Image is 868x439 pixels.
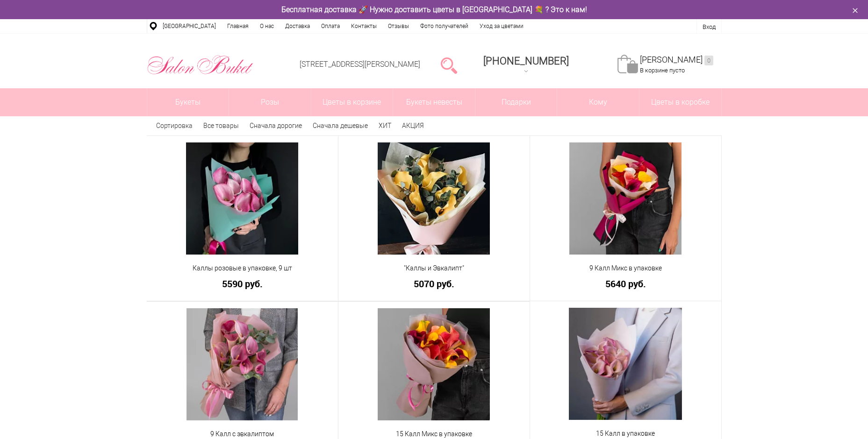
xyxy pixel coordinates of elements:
a: 5640 руб. [536,279,715,289]
a: Фото получателей [415,19,474,33]
a: 5590 руб. [153,279,332,289]
a: Цветы в корзине [311,88,393,116]
a: "Каллы и Эвкалипт" [344,263,524,273]
a: Подарки [475,88,557,116]
a: [GEOGRAPHIC_DATA] [157,19,222,33]
a: Главная [222,19,254,33]
a: ХИТ [379,122,391,129]
a: Оплата [316,19,345,33]
a: Вход [703,23,716,30]
a: 15 Калл в упаковке [536,429,715,439]
a: 15 Калл Микс в упаковке [344,429,524,439]
img: Цветы Нижний Новгород [147,53,254,77]
img: 9 Калл Микс в упаковке [569,142,681,255]
a: Букеты невесты [393,88,475,116]
a: Сначала дорогие [250,122,302,129]
img: 9 Калл с эвкалиптом [187,308,298,420]
a: Доставка [280,19,316,33]
div: Бесплатная доставка 🚀 Нужно доставить цветы в [GEOGRAPHIC_DATA] 💐 ? Это к нам! [140,5,729,14]
a: Букеты [147,88,229,116]
a: [STREET_ADDRESS][PERSON_NAME] [300,60,420,69]
a: [PERSON_NAME] [640,55,713,65]
a: О нас [254,19,280,33]
span: Сортировка [156,122,193,129]
a: Уход за цветами [474,19,529,33]
a: Цветы в коробке [639,88,721,116]
a: АКЦИЯ [402,122,424,129]
a: 5070 руб. [344,279,524,289]
a: Все товары [203,122,239,129]
a: Сначала дешевые [313,122,368,129]
a: Отзывы [382,19,415,33]
img: 15 Калл Микс в упаковке [378,308,490,420]
span: [PHONE_NUMBER] [483,55,569,67]
a: Розы [229,88,311,116]
a: 9 Калл Микс в упаковке [536,263,715,273]
a: Контакты [345,19,382,33]
span: В корзине пусто [640,67,685,74]
img: 15 Калл в упаковке [569,308,681,420]
img: "Каллы и Эвкалипт" [378,142,490,255]
span: Кому [557,88,639,116]
a: 9 Калл с эвкалиптом [153,429,332,439]
ins: 0 [704,56,713,65]
a: Каллы розовые в упаковке, 9 шт [153,263,332,273]
img: Каллы розовые в упаковке, 9 шт [186,142,298,255]
a: [PHONE_NUMBER] [478,52,574,78]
